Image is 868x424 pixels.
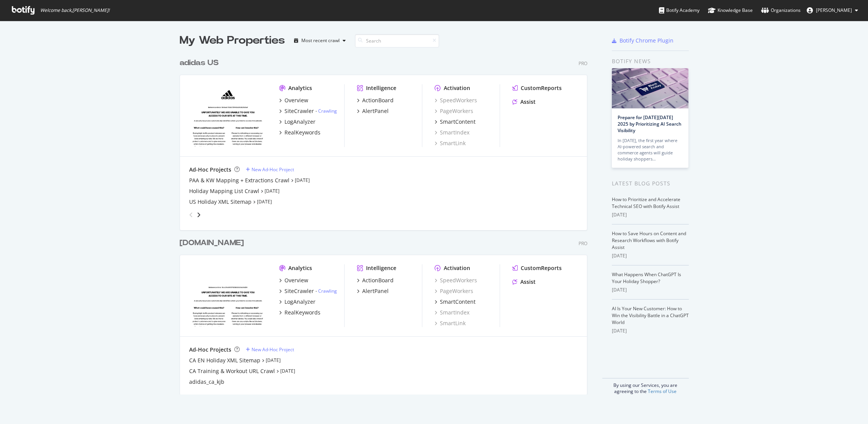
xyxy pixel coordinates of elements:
div: Latest Blog Posts [612,179,689,188]
div: Holiday Mapping List Crawl [189,187,259,195]
div: Ad-Hoc Projects [189,346,231,354]
a: How to Prioritize and Accelerate Technical SEO with Botify Assist [612,196,680,210]
a: SpeedWorkers [435,97,477,104]
a: Assist [512,278,536,286]
div: AlertPanel [362,107,389,115]
div: Botify news [612,57,689,65]
a: What Happens When ChatGPT Is Your Holiday Shopper? [612,271,681,285]
a: LogAnalyzer [279,298,315,306]
a: Prepare for [DATE][DATE] 2025 by Prioritizing AI Search Visibility [618,114,682,134]
span: Welcome back, [PERSON_NAME] ! [40,7,110,13]
a: CustomReports [512,84,562,92]
div: CustomReports [521,264,562,272]
a: SmartIndex [435,129,469,136]
div: CA EN Holiday XML Sitemap [189,357,260,364]
a: CA Training & Workout URL Crawl [189,367,275,375]
div: SmartContent [440,298,476,306]
div: RealKeywords [284,129,320,136]
div: New Ad-Hoc Project [252,346,294,353]
div: AlertPanel [362,287,389,295]
a: Overview [279,97,308,104]
a: SmartContent [435,118,476,126]
a: PAA & KW Mapping + Extractions Crawl [189,177,289,184]
div: CustomReports [521,84,562,92]
div: angle-left [186,209,196,221]
a: SmartIndex [435,309,469,316]
div: Botify Academy [659,7,700,14]
a: [DATE] [266,357,281,363]
a: Crawling [318,288,337,294]
a: SiteCrawler- Crawling [279,107,337,115]
a: [DATE] [295,177,310,183]
a: ActionBoard [357,277,394,284]
div: Intelligence [366,264,396,272]
div: Activation [444,84,470,92]
a: How to Save Hours on Content and Research Workflows with Botify Assist [612,230,686,250]
a: RealKeywords [279,309,320,316]
div: Assist [520,98,536,106]
a: Crawling [318,108,337,114]
a: AlertPanel [357,107,389,115]
a: CustomReports [512,264,562,272]
div: angle-right [196,211,201,219]
img: adidas.com/us [189,84,267,146]
a: New Ad-Hoc Project [246,346,294,353]
a: US Holiday XML Sitemap [189,198,252,206]
div: [DATE] [612,327,689,334]
div: ActionBoard [362,97,394,104]
a: SmartLink [435,319,466,327]
div: adidas US [180,57,219,69]
div: Overview [284,97,308,104]
div: LogAnalyzer [284,298,315,306]
span: Kate Fischer [816,7,852,13]
a: RealKeywords [279,129,320,136]
a: Overview [279,277,308,284]
div: PageWorkers [435,287,473,295]
a: PageWorkers [435,107,473,115]
div: Organizations [761,7,801,14]
div: Assist [520,278,536,286]
button: Most recent crawl [291,34,349,47]
div: Pro [579,240,587,247]
div: By using our Services, you are agreeing to the [602,378,689,395]
a: [DATE] [265,188,280,194]
button: [PERSON_NAME] [801,4,864,16]
img: Prepare for Black Friday 2025 by Prioritizing AI Search Visibility [612,68,688,108]
a: adidas_ca_kjb [189,378,224,386]
div: [DATE] [612,252,689,259]
div: [DATE] [612,286,689,293]
div: SiteCrawler [284,107,314,115]
div: My Web Properties [180,33,285,48]
a: New Ad-Hoc Project [246,166,294,173]
a: [DATE] [257,198,272,205]
a: AI Is Your New Customer: How to Win the Visibility Battle in a ChatGPT World [612,305,689,326]
div: SpeedWorkers [435,277,477,284]
a: adidas US [180,57,222,69]
div: New Ad-Hoc Project [252,166,294,173]
a: ActionBoard [357,97,394,104]
div: SmartLink [435,139,466,147]
div: Botify Chrome Plugin [620,37,673,44]
a: LogAnalyzer [279,118,315,126]
a: Botify Chrome Plugin [612,37,673,44]
a: Assist [512,98,536,106]
div: SiteCrawler [284,287,314,295]
div: Most recent crawl [301,38,340,43]
div: - [315,288,337,294]
div: Activation [444,264,470,272]
div: RealKeywords [284,309,320,316]
div: [DOMAIN_NAME] [180,237,244,249]
div: Knowledge Base [708,7,753,14]
a: Terms of Use [648,388,677,395]
div: [DATE] [612,211,689,218]
div: - [315,108,337,114]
